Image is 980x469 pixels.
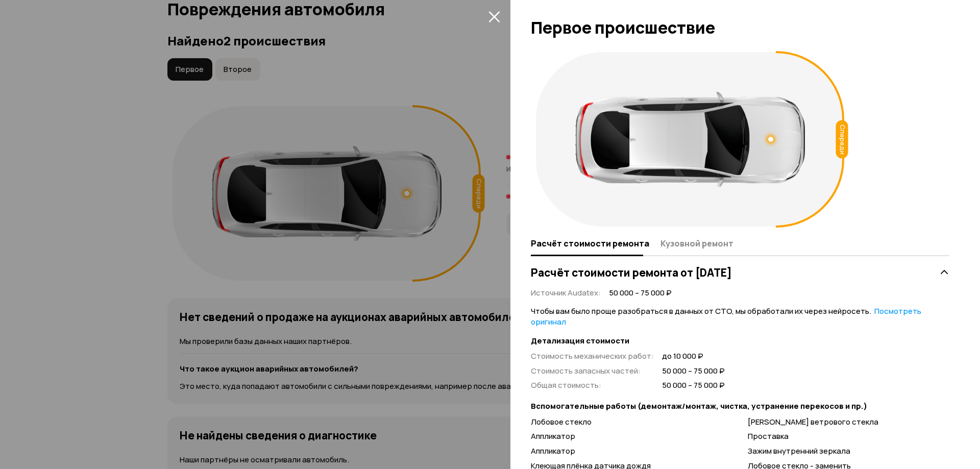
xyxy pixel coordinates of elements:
div: Спереди [836,120,848,159]
strong: Вспомогательные работы (демонтаж/монтаж, чистка, устранение перекосов и пр.) [531,401,949,412]
span: Зажим внутренний зеркала [748,446,850,456]
span: Аппликатор [531,446,575,456]
span: Стоимость запасных частей : [531,365,641,376]
strong: Детализация стоимости [531,336,949,347]
button: закрыть [486,8,502,24]
span: 50 000 – 75 000 ₽ [662,366,725,377]
h3: Расчёт стоимости ремонта от [DATE] [531,266,732,279]
span: до 10 000 ₽ [662,351,725,362]
span: Стоимость механических работ : [531,351,654,361]
span: Аппликатор [531,431,575,441]
span: Кузовной ремонт [660,238,733,249]
span: 50 000 – 75 000 ₽ [662,380,725,391]
a: Посмотреть оригинал [531,306,921,327]
span: Чтобы вам было проще разобраться в данных от СТО, мы обработали их через нейросеть. [531,306,921,327]
span: Источник Audatex : [531,287,601,298]
span: Лобовое стекло [531,416,592,427]
span: 50 000 – 75 000 ₽ [609,288,672,299]
span: Расчёт стоимости ремонта [531,238,649,249]
span: Общая стоимость : [531,380,601,390]
span: [PERSON_NAME] ветрового стекла [748,416,878,427]
span: Проставка [748,431,789,441]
